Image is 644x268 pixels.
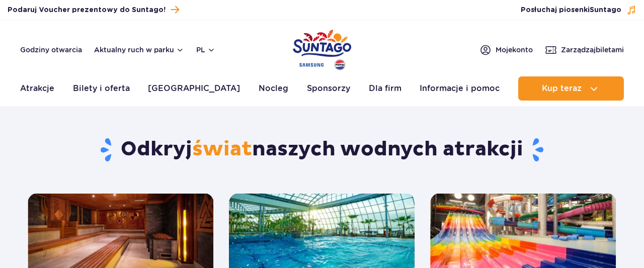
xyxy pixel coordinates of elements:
[545,44,624,56] a: Zarządzajbiletami
[192,137,252,162] span: świat
[479,44,533,56] a: Mojekonto
[542,84,582,93] span: Kup teraz
[369,76,401,101] a: Dla firm
[521,5,621,15] span: Posłuchaj piosenki
[73,76,130,101] a: Bilety i oferta
[307,76,350,101] a: Sponsorzy
[28,137,617,163] h1: Odkryj naszych wodnych atrakcji
[148,76,240,101] a: [GEOGRAPHIC_DATA]
[521,5,636,15] button: Posłuchaj piosenkiSuntago
[518,76,624,101] button: Kup teraz
[496,45,533,55] span: Moje konto
[94,46,184,54] button: Aktualny ruch w parku
[8,3,179,17] a: Podaruj Voucher prezentowy do Suntago!
[420,76,500,101] a: Informacje i pomoc
[259,76,288,101] a: Nocleg
[196,45,215,55] button: pl
[561,45,624,55] span: Zarządzaj biletami
[20,76,54,101] a: Atrakcje
[590,7,621,14] span: Suntago
[20,45,82,55] a: Godziny otwarcia
[293,25,351,71] a: Park of Poland
[8,5,166,15] span: Podaruj Voucher prezentowy do Suntago!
